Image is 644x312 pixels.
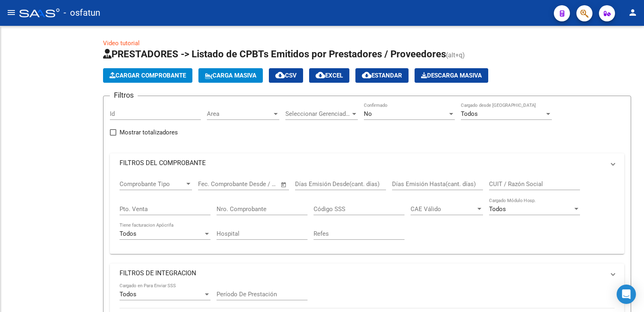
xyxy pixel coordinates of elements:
input: Start date [198,180,224,188]
a: Video tutorial [103,40,140,47]
span: Mostrar totalizadores [120,128,178,137]
span: - osfatun [64,4,100,22]
span: No [364,110,372,117]
span: (alt+q) [446,51,465,59]
div: FILTROS DEL COMPROBANTE [110,173,624,254]
mat-icon: cloud_download [316,70,325,80]
span: Descarga Masiva [421,72,482,79]
mat-panel-title: FILTROS DE INTEGRACION [120,269,605,278]
button: EXCEL [309,68,349,83]
mat-expansion-panel-header: FILTROS DE INTEGRACION [110,264,624,283]
button: CSV [269,68,303,83]
span: Todos [461,110,478,117]
div: Open Intercom Messenger [617,285,636,304]
button: Cargar Comprobante [103,68,192,83]
mat-icon: person [628,8,638,17]
h3: Filtros [110,90,138,101]
button: Estandar [355,68,409,83]
span: Area [207,110,272,117]
button: Carga Masiva [198,68,263,83]
span: Todos [120,230,136,237]
mat-icon: menu [6,8,16,17]
button: Descarga Masiva [415,68,488,83]
span: Cargar Comprobante [109,72,186,79]
app-download-masive: Descarga masiva de comprobantes (adjuntos) [415,68,488,83]
span: PRESTADORES -> Listado de CPBTs Emitidos por Prestadores / Proveedores [103,48,446,60]
mat-icon: cloud_download [275,70,285,80]
mat-icon: cloud_download [362,70,372,80]
span: CAE Válido [411,205,476,213]
span: Todos [120,291,136,298]
input: End date [231,180,270,188]
span: Carga Masiva [205,72,256,79]
span: EXCEL [316,72,343,79]
span: Comprobante Tipo [120,180,185,188]
button: Open calendar [279,180,289,189]
mat-expansion-panel-header: FILTROS DEL COMPROBANTE [110,153,624,173]
span: CSV [275,72,297,79]
span: Estandar [362,72,402,79]
mat-panel-title: FILTROS DEL COMPROBANTE [120,159,605,168]
span: Todos [489,205,506,213]
span: Seleccionar Gerenciador [285,110,351,117]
